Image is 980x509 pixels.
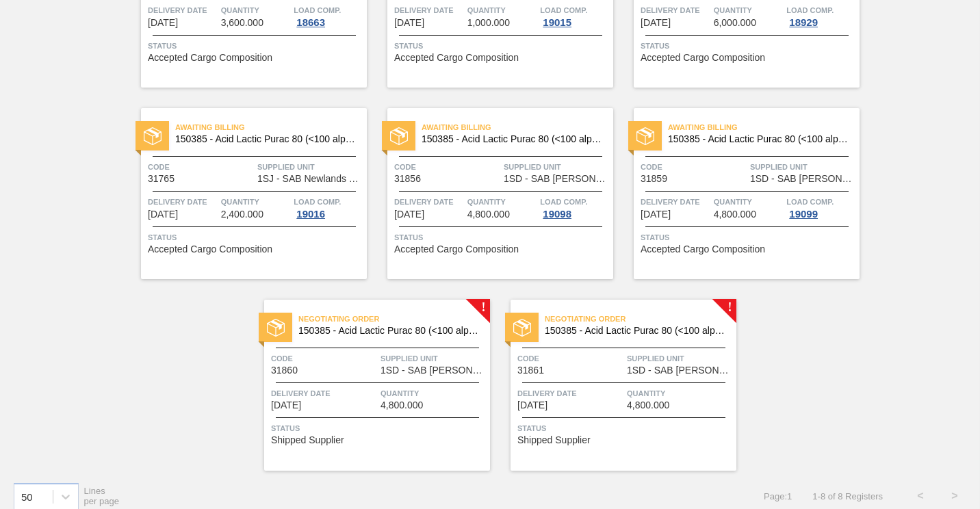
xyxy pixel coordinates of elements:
[668,134,849,144] span: 150385 - Acid Lactic Purac 80 (<100 alpha)
[786,3,834,17] span: Load Comp.
[467,3,537,17] span: Quantity
[84,486,120,506] span: Lines per page
[394,3,464,17] span: Delivery Date
[627,387,733,400] span: Quantity
[390,127,408,145] img: status
[641,18,671,28] span: 09/17/2025
[271,387,377,400] span: Delivery Date
[120,108,367,279] a: statusAwaiting Billing150385 - Acid Lactic Purac 80 (<100 alpha)Code31765Supplied Unit1SJ - SAB N...
[148,53,272,63] span: Accepted Cargo Composition
[175,120,367,134] span: Awaiting Billing
[641,231,856,244] span: Status
[750,160,856,174] span: Supplied Unit
[271,421,487,435] span: Status
[786,17,821,28] div: 18929
[257,160,363,174] span: Supplied Unit
[641,53,765,63] span: Accepted Cargo Composition
[517,400,547,410] span: 11/03/2025
[394,18,424,28] span: 09/17/2025
[394,174,421,184] span: 31856
[148,3,218,17] span: Delivery Date
[294,195,363,220] a: Load Comp.19016
[641,3,710,17] span: Delivery Date
[812,491,883,501] span: 1 - 8 of 8 Registers
[627,365,733,376] span: 1SD - SAB Rosslyn Brewery
[517,387,623,400] span: Delivery Date
[504,160,610,174] span: Supplied Unit
[613,108,860,279] a: statusAwaiting Billing150385 - Acid Lactic Purac 80 (<100 alpha)Code31859Supplied Unit1SD - SAB [...
[144,127,162,145] img: status
[394,209,424,220] span: 09/22/2025
[540,3,610,28] a: Load Comp.19015
[641,160,747,174] span: Code
[394,160,500,174] span: Code
[221,18,263,28] span: 3,600.000
[294,3,363,28] a: Load Comp.18663
[668,120,860,134] span: Awaiting Billing
[627,352,733,365] span: Supplied Unit
[764,491,792,501] span: Page : 1
[148,18,178,28] span: 09/05/2025
[294,17,328,28] div: 18663
[221,195,291,209] span: Quantity
[504,174,610,184] span: 1SD - SAB Rosslyn Brewery
[786,3,856,28] a: Load Comp.18929
[298,312,490,326] span: Negotiating Order
[381,400,423,410] span: 4,800.000
[714,3,784,17] span: Quantity
[517,435,591,445] span: Shipped Supplier
[381,352,487,365] span: Supplied Unit
[422,134,602,144] span: 150385 - Acid Lactic Purac 80 (<100 alpha)
[467,209,510,220] span: 4,800.000
[367,108,613,279] a: statusAwaiting Billing150385 - Acid Lactic Purac 80 (<100 alpha)Code31856Supplied Unit1SD - SAB [...
[636,127,654,145] img: status
[627,400,669,410] span: 4,800.000
[175,134,356,144] span: 150385 - Acid Lactic Purac 80 (<100 alpha)
[294,3,341,17] span: Load Comp.
[221,3,291,17] span: Quantity
[517,365,544,376] span: 31861
[641,244,765,254] span: Accepted Cargo Composition
[148,195,218,209] span: Delivery Date
[641,174,667,184] span: 31859
[786,195,856,220] a: Load Comp.19099
[148,209,178,220] span: 09/21/2025
[381,365,487,376] span: 1SD - SAB Rosslyn Brewery
[394,195,464,209] span: Delivery Date
[148,231,363,244] span: Status
[21,491,33,502] div: 50
[545,326,725,336] span: 150385 - Acid Lactic Purac 80 (<100 alpha)
[148,160,254,174] span: Code
[381,387,487,400] span: Quantity
[257,174,363,184] span: 1SJ - SAB Newlands Brewery
[148,174,175,184] span: 31765
[714,195,784,209] span: Quantity
[221,209,263,220] span: 2,400.000
[394,39,610,53] span: Status
[148,39,363,53] span: Status
[513,319,531,337] img: status
[148,244,272,254] span: Accepted Cargo Composition
[271,365,298,376] span: 31860
[786,195,834,209] span: Load Comp.
[394,244,519,254] span: Accepted Cargo Composition
[394,53,519,63] span: Accepted Cargo Composition
[714,18,756,28] span: 6,000.000
[540,209,574,220] div: 19098
[517,352,623,365] span: Code
[714,209,756,220] span: 4,800.000
[298,326,479,336] span: 150385 - Acid Lactic Purac 80 (<100 alpha)
[394,231,610,244] span: Status
[271,352,377,365] span: Code
[641,39,856,53] span: Status
[641,195,710,209] span: Delivery Date
[540,3,587,17] span: Load Comp.
[294,209,328,220] div: 19016
[750,174,856,184] span: 1SD - SAB Rosslyn Brewery
[540,195,587,209] span: Load Comp.
[786,209,821,220] div: 19099
[540,195,610,220] a: Load Comp.19098
[545,312,736,326] span: Negotiating Order
[271,400,301,410] span: 10/20/2025
[294,195,341,209] span: Load Comp.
